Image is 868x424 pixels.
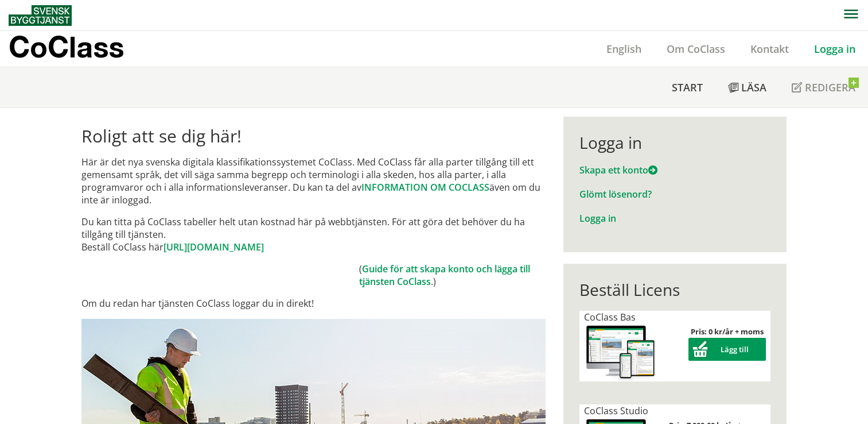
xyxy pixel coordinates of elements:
[659,67,715,107] a: Start
[801,42,868,56] a: Logga in
[579,280,770,299] div: Beställ Licens
[81,156,546,206] p: Här är det nya svenska digitala klassifikationssystemet CoClass. Med CoClass får alla parter till...
[715,67,779,107] a: Läsa
[654,42,738,56] a: Om CoClass
[584,323,657,381] img: coclass-license.jpg
[164,241,264,253] a: [URL][DOMAIN_NAME]
[579,212,616,225] a: Logga in
[359,263,530,288] a: Guide för att skapa konto och lägga till tjänsten CoClass
[81,297,546,310] p: Om du redan har tjänsten CoClass loggar du in direkt!
[579,188,652,201] a: Glömt lösenord?
[584,404,648,417] span: CoClass Studio
[9,5,72,26] img: Svensk Byggtjänst
[672,80,703,94] span: Start
[9,40,124,53] p: CoClass
[738,42,801,56] a: Kontakt
[594,42,654,56] a: English
[579,133,770,152] div: Logga in
[9,31,149,67] a: CoClass
[81,126,546,147] h1: Roligt att se dig här!
[361,181,489,194] a: INFORMATION OM COCLASS
[691,326,764,337] strong: Pris: 0 kr/år + moms
[688,338,766,361] button: Lägg till
[81,215,546,253] p: Du kan titta på CoClass tabeller helt utan kostnad här på webbtjänsten. För att göra det behöver ...
[584,311,636,323] span: CoClass Bas
[359,263,546,288] td: ( .)
[579,164,657,176] a: Skapa ett konto
[688,344,766,354] a: Lägg till
[741,80,766,94] span: Läsa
